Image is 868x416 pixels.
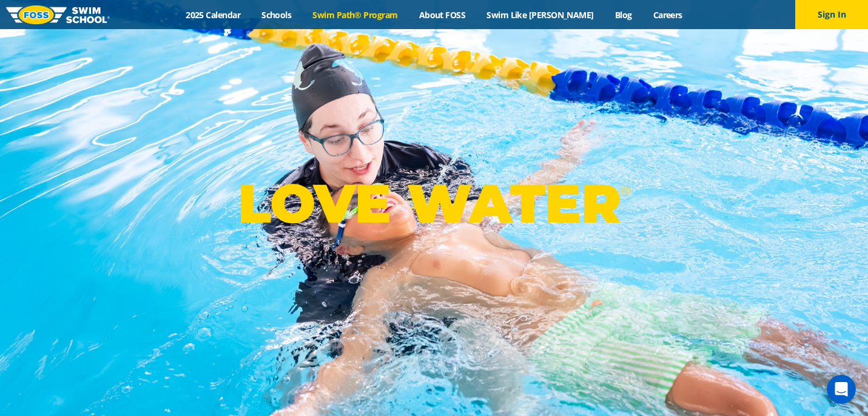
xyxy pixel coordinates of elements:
a: Careers [642,9,693,21]
a: Swim Like [PERSON_NAME] [476,9,605,21]
img: FOSS Swim School Logo [6,5,110,24]
p: LOVE WATER [238,171,630,236]
a: 2025 Calendar [175,9,251,21]
a: About FOSS [408,9,476,21]
sup: ® [621,183,630,198]
a: Swim Path® Program [302,9,408,21]
a: Blog [604,9,642,21]
a: Schools [251,9,302,21]
iframe: Intercom live chat [827,375,856,404]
